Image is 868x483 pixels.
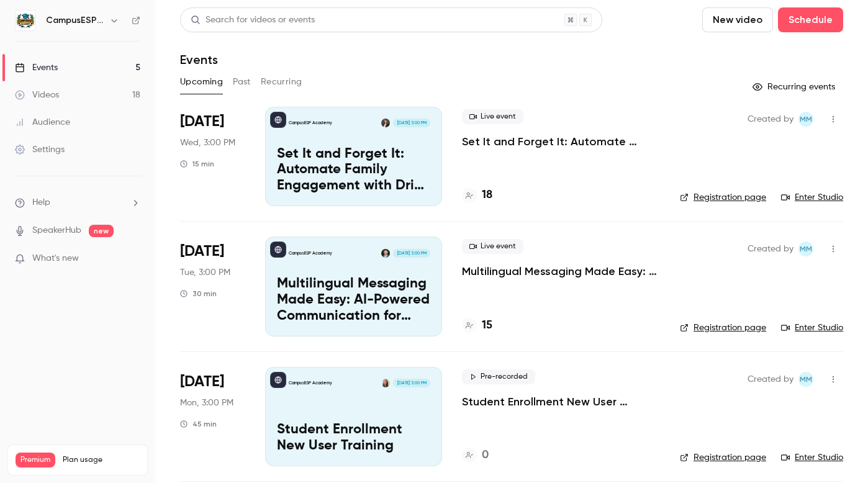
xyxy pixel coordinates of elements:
[180,72,223,92] button: Upcoming
[482,187,492,204] h4: 18
[32,224,81,237] a: SpeakerHub
[15,143,65,156] div: Settings
[180,107,245,206] div: Oct 8 Wed, 3:00 PM (America/New York)
[265,367,442,466] a: Student Enrollment New User TrainingCampusESP AcademyMairin Matthews[DATE] 3:00 PMStudent Enrollm...
[748,372,793,387] span: Created by
[289,250,332,256] p: CampusESP Academy
[180,289,217,299] div: 30 min
[180,266,230,279] span: Tue, 3:00 PM
[781,191,843,204] a: Enter Studio
[180,112,224,132] span: [DATE]
[462,264,660,279] a: Multilingual Messaging Made Easy: AI-Powered Communication for Spanish-Speaking Families
[125,253,140,264] iframe: Noticeable Trigger
[180,241,224,261] span: [DATE]
[32,196,50,209] span: Help
[32,252,79,265] span: What's new
[462,134,660,149] a: Set It and Forget It: Automate Family Engagement with Drip Text Messages
[798,241,813,256] span: Mairin Matthews
[800,241,812,256] span: MM
[800,112,812,127] span: MM
[482,317,492,334] h4: 15
[63,455,140,465] span: Plan usage
[798,112,813,127] span: Mairin Matthews
[462,239,523,254] span: Live event
[462,187,492,204] a: 18
[261,72,302,92] button: Recurring
[15,61,58,74] div: Events
[277,422,430,454] p: Student Enrollment New User Training
[191,14,315,27] div: Search for videos or events
[180,52,218,67] h1: Events
[180,137,235,149] span: Wed, 3:00 PM
[15,89,59,101] div: Videos
[462,317,492,334] a: 15
[748,112,793,127] span: Created by
[15,196,140,209] li: help-dropdown-opener
[800,372,812,387] span: MM
[381,379,390,387] img: Mairin Matthews
[680,322,766,334] a: Registration page
[89,225,114,237] span: new
[180,367,245,466] div: Oct 20 Mon, 3:00 PM (America/New York)
[393,379,430,387] span: [DATE] 3:00 PM
[798,372,813,387] span: Mairin Matthews
[180,237,245,336] div: Oct 14 Tue, 3:00 PM (America/New York)
[462,369,535,384] span: Pre-recorded
[393,119,430,127] span: [DATE] 3:00 PM
[180,159,214,169] div: 15 min
[180,397,233,409] span: Mon, 3:00 PM
[381,119,390,127] img: Rebecca McCrory
[680,451,766,464] a: Registration page
[15,116,70,129] div: Audience
[702,7,773,32] button: New video
[277,147,430,194] p: Set It and Forget It: Automate Family Engagement with Drip Text Messages
[16,453,55,467] span: Premium
[265,107,442,206] a: Set It and Forget It: Automate Family Engagement with Drip Text MessagesCampusESP AcademyRebecca ...
[289,380,332,386] p: CampusESP Academy
[781,322,843,334] a: Enter Studio
[747,77,843,97] button: Recurring events
[462,394,660,409] a: Student Enrollment New User Training
[748,241,793,256] span: Created by
[778,7,843,32] button: Schedule
[680,191,766,204] a: Registration page
[462,109,523,124] span: Live event
[289,120,332,126] p: CampusESP Academy
[265,237,442,336] a: Multilingual Messaging Made Easy: AI-Powered Communication for Spanish-Speaking FamiliesCampusESP...
[16,11,35,30] img: CampusESP Academy
[781,451,843,464] a: Enter Studio
[462,447,489,464] a: 0
[233,72,251,92] button: Past
[180,372,224,392] span: [DATE]
[381,249,390,258] img: Albert Perera
[180,419,217,429] div: 45 min
[46,14,104,27] h6: CampusESP Academy
[277,276,430,324] p: Multilingual Messaging Made Easy: AI-Powered Communication for Spanish-Speaking Families
[482,447,489,464] h4: 0
[393,249,430,258] span: [DATE] 3:00 PM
